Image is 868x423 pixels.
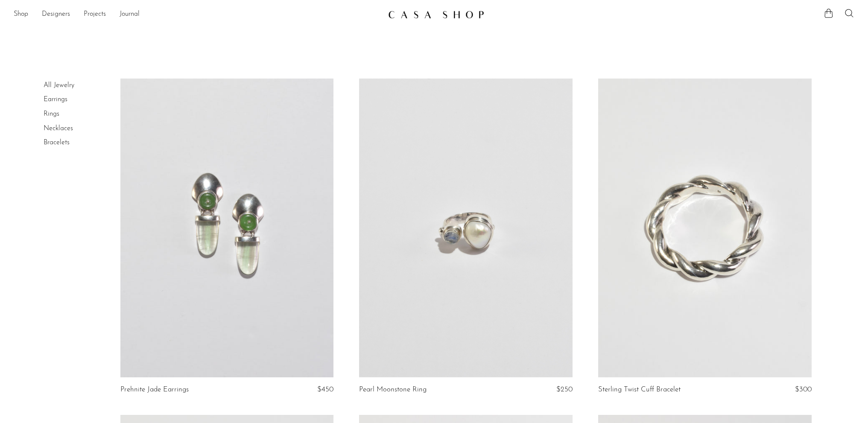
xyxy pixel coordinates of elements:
[14,9,28,20] a: Shop
[598,386,681,394] a: Sterling Twist Cuff Bracelet
[44,96,67,103] a: Earrings
[44,125,73,132] a: Necklaces
[556,386,573,393] span: $250
[44,139,70,146] a: Bracelets
[120,386,189,394] a: Prehnite Jade Earrings
[42,9,70,20] a: Designers
[14,7,381,22] nav: Desktop navigation
[317,386,333,393] span: $450
[14,7,381,22] ul: NEW HEADER MENU
[44,82,74,89] a: All Jewelry
[120,9,140,20] a: Journal
[359,386,427,394] a: Pearl Moonstone Ring
[795,386,812,393] span: $300
[84,9,106,20] a: Projects
[44,111,59,117] a: Rings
